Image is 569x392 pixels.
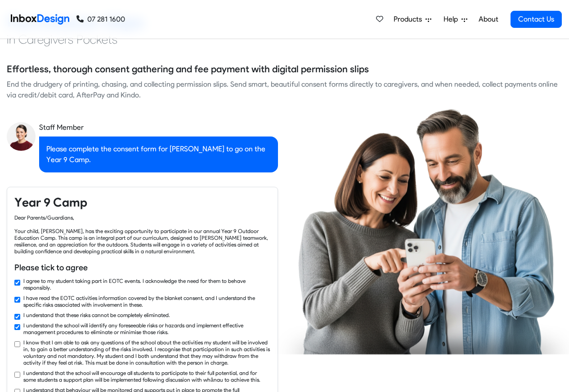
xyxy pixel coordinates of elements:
[394,14,426,25] span: Products
[476,10,501,28] a: About
[23,277,270,291] label: I agree to my student taking part in EOTC events. I acknowledge the need for them to behave respo...
[511,11,562,28] a: Contact Us
[39,137,278,172] div: Please complete the consent form for [PERSON_NAME] to go on the Year 9 Camp.
[444,14,461,25] span: Help
[14,262,270,273] h6: Please tick to agree
[440,10,471,28] a: Help
[23,370,270,383] label: I understand that the school will encourage all students to participate to their full potential, ...
[76,14,125,25] a: 07 281 1600
[7,31,562,48] h4: in Caregivers Pockets
[23,322,270,335] label: I understand the school will identify any foreseeable risks or hazards and implement effective ma...
[7,122,36,151] img: staff_avatar.png
[14,194,270,211] h4: Year 9 Camp
[23,312,170,318] label: I understand that these risks cannot be completely eliminated.
[390,10,435,28] a: Products
[39,122,278,133] div: Staff Member
[14,214,270,255] div: Dear Parents/Guardians, Your child, [PERSON_NAME], has the exciting opportunity to participate in...
[7,79,562,101] div: End the drudgery of printing, chasing, and collecting permission slips. Send smart, beautiful con...
[23,295,270,308] label: I have read the EOTC activities information covered by the blanket consent, and I understand the ...
[7,62,369,76] h5: Effortless, thorough consent gathering and fee payment with digital permission slips
[23,339,270,366] label: I know that I am able to ask any questions of the school about the activities my student will be ...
